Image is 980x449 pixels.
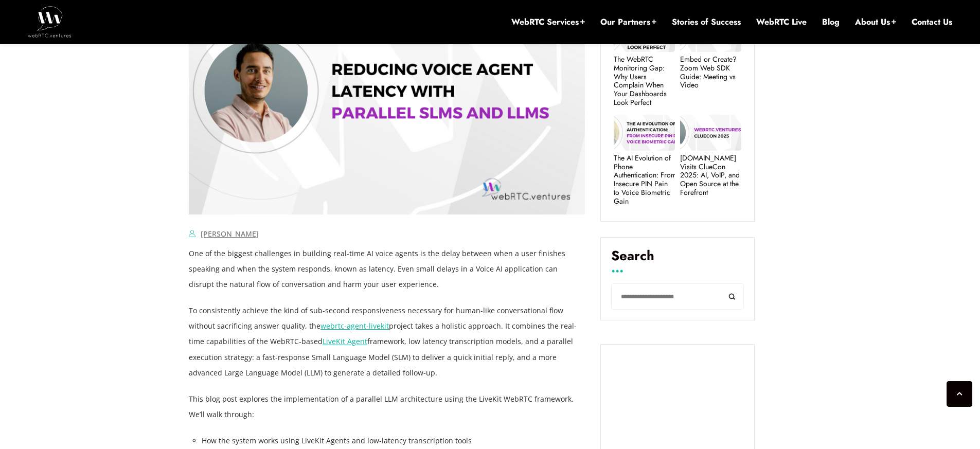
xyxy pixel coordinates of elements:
a: Stories of Success [672,16,741,28]
a: WebRTC Services [511,16,585,28]
a: [PERSON_NAME] [201,229,259,239]
a: WebRTC Live [756,16,807,28]
p: This blog post explores the implementation of a parallel LLM architecture using the LiveKit WebRT... [189,391,585,422]
a: The WebRTC Monitoring Gap: Why Users Complain When Your Dashboards Look Perfect [614,55,675,107]
button: Search [721,283,744,310]
a: About Us [855,16,896,28]
a: webrtc-agent-livekit [320,321,389,331]
p: To consistently achieve the kind of sub-second responsiveness necessary for human-like conversati... [189,303,585,380]
p: One of the biggest challenges in building real-time AI voice agents is the delay between when a u... [189,246,585,292]
a: [DOMAIN_NAME] Visits ClueCon 2025: AI, VoIP, and Open Source at the Forefront [680,154,741,197]
a: Contact Us [912,16,952,28]
li: How the system works using LiveKit Agents and low-latency transcription tools [202,433,585,448]
a: The AI Evolution of Phone Authentication: From Insecure PIN Pain to Voice Biometric Gain [614,154,675,206]
a: Embed or Create? Zoom Web SDK Guide: Meeting vs Video [680,55,741,89]
a: Our Partners [600,16,656,28]
a: LiveKit Agent [323,336,367,346]
a: Blog [822,16,840,28]
label: Search [611,248,744,272]
img: WebRTC.ventures [28,6,72,37]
